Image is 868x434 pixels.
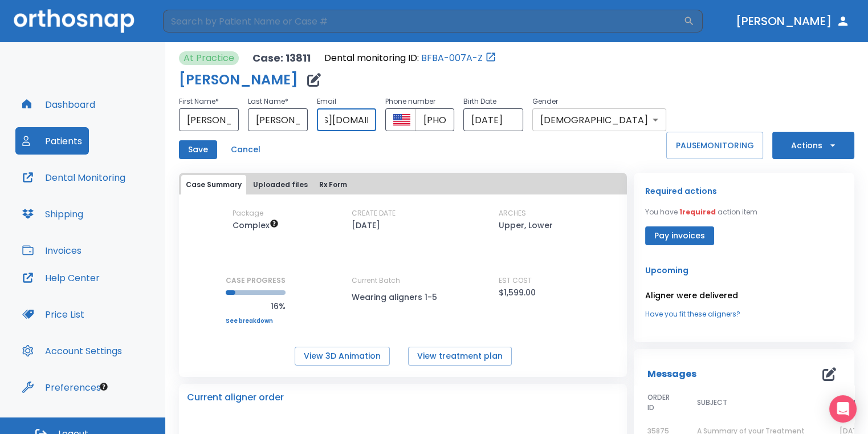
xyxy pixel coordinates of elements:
button: Dashboard [15,91,102,118]
p: At Practice [184,51,234,65]
button: Actions [772,132,854,159]
p: Messages [647,367,696,381]
p: First Name * [179,95,239,108]
button: Price List [15,301,91,328]
input: Email [317,108,377,131]
p: Gender [532,95,666,108]
button: Dental Monitoring [15,164,132,191]
button: Preferences [15,374,108,401]
span: SUBJECT [697,398,727,408]
p: Dental monitoring ID: [324,51,419,65]
h1: [PERSON_NAME] [179,73,298,87]
p: 16% [226,299,286,313]
a: Have you fit these aligners? [645,309,843,319]
button: Select country [393,111,410,128]
button: Pay invoices [645,226,714,245]
button: Help Center [15,264,107,291]
input: Search by Patient Name or Case # [163,10,683,33]
button: Save [179,140,217,159]
div: [DEMOGRAPHIC_DATA] [532,108,666,131]
input: Phone number [415,108,454,131]
p: Upcoming [645,263,843,277]
p: Upper, Lower [499,218,553,232]
div: tabs [181,175,625,194]
button: Uploaded files [248,175,312,194]
p: Current aligner order [187,391,284,404]
a: BFBA-007A-Z [421,51,483,65]
p: ARCHES [499,208,526,218]
p: Package [233,208,263,218]
p: Case: 13811 [252,51,311,65]
p: Required actions [645,184,717,198]
button: Shipping [15,200,90,228]
p: EST COST [499,275,532,286]
button: Patients [15,127,89,155]
a: See breakdown [226,318,286,325]
button: PAUSEMONITORING [666,132,763,159]
p: Current Batch [352,275,454,286]
span: Up to 50 Steps (100 aligners) [233,220,279,231]
div: Tooltip anchor [99,382,109,392]
input: Choose date, selected date is Aug 12, 2025 [463,108,523,131]
div: Open Intercom Messenger [829,395,857,423]
p: CASE PROGRESS [226,275,286,286]
p: CREATE DATE [352,208,396,218]
span: 1 required [679,207,716,217]
p: Last Name * [248,95,308,108]
p: You have action item [645,207,757,217]
p: Aligner were delivered [645,289,843,302]
p: Email [317,95,377,108]
button: [PERSON_NAME] [731,11,854,31]
button: Case Summary [181,175,246,194]
button: Invoices [15,237,88,264]
button: Rx Form [315,175,352,194]
button: View treatment plan [408,347,512,366]
button: View 3D Animation [295,347,390,366]
p: Wearing aligners 1-5 [352,290,454,304]
p: Phone number [385,95,454,108]
button: Account Settings [15,337,129,364]
button: Cancel [226,140,265,159]
input: First Name [179,108,239,131]
p: $1,599.00 [499,286,536,299]
div: Open patient in dental monitoring portal [324,51,496,65]
p: Birth Date [463,95,523,108]
input: Last Name [248,108,308,131]
p: [DATE] [352,218,380,232]
span: ORDER ID [647,392,670,413]
img: Orthosnap [14,9,135,33]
